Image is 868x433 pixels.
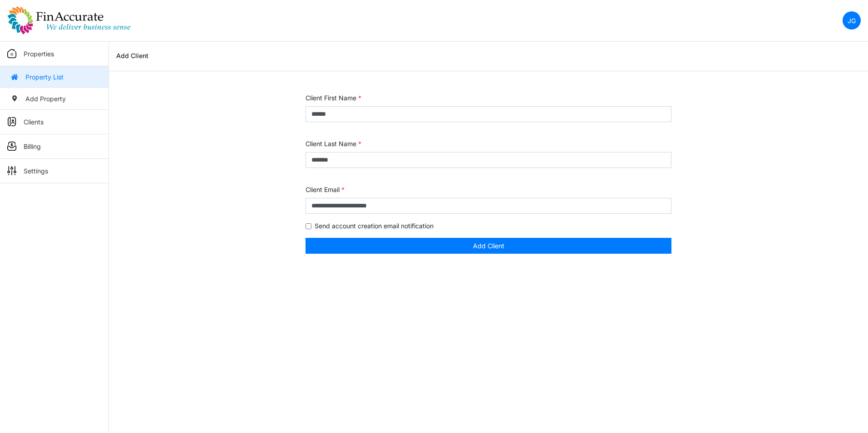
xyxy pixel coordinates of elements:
img: sidemenu_client.png [7,117,16,126]
img: sidemenu_billing.png [7,142,16,151]
p: Settings [24,166,48,176]
label: Client Last Name [306,139,361,148]
img: spp logo [7,6,131,35]
label: Client First Name [306,93,361,103]
label: Client Email [306,185,345,194]
p: JG [848,16,856,25]
h6: Add Client [116,52,148,60]
button: Add Client [306,238,671,254]
img: sidemenu_properties.png [7,49,16,58]
p: Clients [24,117,44,127]
img: sidemenu_settings.png [7,166,16,175]
a: JG [843,11,861,30]
p: Billing [24,142,41,151]
label: Send account creation email notification [315,221,434,231]
p: Properties [24,49,54,59]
